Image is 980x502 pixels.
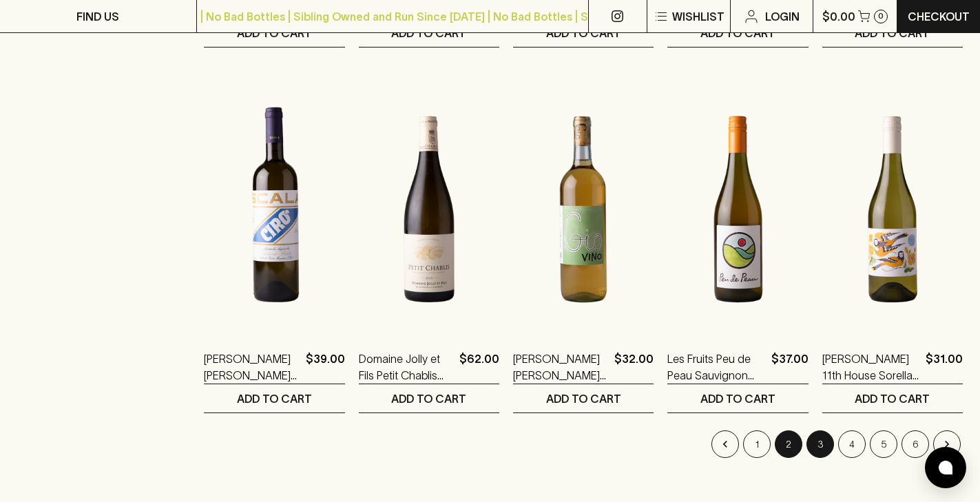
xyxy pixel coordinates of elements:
[743,430,771,458] button: Go to page 1
[204,89,344,330] img: Antonio Scala Ciro Bianco 2023
[359,384,499,412] button: ADD TO CART
[870,430,897,458] button: Go to page 5
[359,351,454,384] a: Domaine Jolly et Fils Petit Chablis 2023
[513,351,609,384] a: [PERSON_NAME] [PERSON_NAME] Catarratto 2023
[908,8,970,25] p: Checkout
[614,351,654,384] p: $32.00
[933,430,961,458] button: Go to next page
[359,89,499,330] img: Domaine Jolly et Fils Petit Chablis 2023
[667,89,808,330] img: Les Fruits Peu de Peau Sauvignon Blanc 2024
[76,8,119,25] p: FIND US
[391,390,466,407] p: ADD TO CART
[546,390,621,407] p: ADD TO CART
[667,384,808,412] button: ADD TO CART
[939,461,952,474] img: bubble-icon
[878,12,884,20] p: 0
[901,430,929,458] button: Go to page 6
[822,89,963,330] img: Little Frances 11th House Sorella 2024
[775,430,802,458] button: page 2
[237,390,312,407] p: ADD TO CART
[204,384,344,412] button: ADD TO CART
[765,8,800,25] p: Login
[459,351,499,384] p: $62.00
[667,351,765,384] a: Les Fruits Peu de Peau Sauvignon Blanc 2024
[513,89,654,330] img: Giovino BIANCO Catarratto 2023
[672,8,724,25] p: Wishlist
[771,351,809,384] p: $37.00
[306,351,345,384] p: $39.00
[838,430,866,458] button: Go to page 4
[711,430,739,458] button: Go to previous page
[822,351,920,384] a: [PERSON_NAME] 11th House Sorella 2024
[822,8,855,25] p: $0.00
[204,430,963,458] nav: pagination navigation
[822,384,963,412] button: ADD TO CART
[513,384,654,412] button: ADD TO CART
[204,351,300,384] a: [PERSON_NAME] [PERSON_NAME] 2023
[700,390,775,407] p: ADD TO CART
[855,390,930,407] p: ADD TO CART
[926,351,963,384] p: $31.00
[806,430,834,458] button: Go to page 3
